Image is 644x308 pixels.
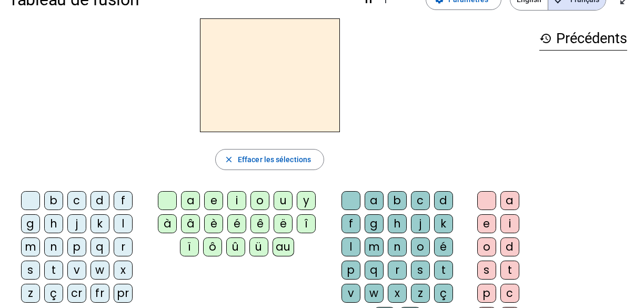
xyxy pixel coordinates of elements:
[90,214,109,233] div: k
[180,237,199,256] div: ï
[434,214,453,233] div: k
[539,27,627,51] h3: Précédents
[500,191,519,210] div: a
[388,261,407,280] div: r
[434,191,453,210] div: d
[44,214,63,233] div: h
[44,261,63,280] div: t
[21,261,40,280] div: s
[227,214,246,233] div: é
[67,191,86,210] div: c
[181,191,200,210] div: a
[365,214,384,233] div: g
[500,214,519,233] div: i
[114,284,133,303] div: pr
[477,237,496,256] div: o
[297,191,316,210] div: y
[44,284,63,303] div: ç
[273,237,294,256] div: au
[90,284,109,303] div: fr
[341,284,360,303] div: v
[226,237,245,256] div: û
[181,214,200,233] div: â
[411,214,430,233] div: j
[388,214,407,233] div: h
[388,284,407,303] div: x
[67,284,86,303] div: cr
[411,284,430,303] div: z
[215,149,324,170] button: Effacer les sélections
[67,261,86,280] div: v
[90,237,109,256] div: q
[434,237,453,256] div: é
[203,237,222,256] div: ô
[434,284,453,303] div: ç
[274,191,293,210] div: u
[21,214,40,233] div: g
[365,191,384,210] div: a
[227,191,246,210] div: i
[224,155,234,164] mat-icon: close
[204,191,223,210] div: e
[114,261,133,280] div: x
[477,214,496,233] div: e
[297,214,316,233] div: î
[341,214,360,233] div: f
[158,214,177,233] div: à
[67,214,86,233] div: j
[204,214,223,233] div: è
[341,237,360,256] div: l
[250,214,269,233] div: ê
[67,237,86,256] div: p
[341,261,360,280] div: p
[477,261,496,280] div: s
[44,237,63,256] div: n
[21,284,40,303] div: z
[539,32,552,45] mat-icon: history
[411,237,430,256] div: o
[500,284,519,303] div: c
[411,261,430,280] div: s
[500,261,519,280] div: t
[274,214,293,233] div: ë
[249,237,268,256] div: ü
[114,237,133,256] div: r
[365,237,384,256] div: m
[90,261,109,280] div: w
[365,261,384,280] div: q
[114,214,133,233] div: l
[44,191,63,210] div: b
[477,284,496,303] div: p
[114,191,133,210] div: f
[388,191,407,210] div: b
[365,284,384,303] div: w
[434,261,453,280] div: t
[500,237,519,256] div: d
[388,237,407,256] div: n
[21,237,40,256] div: m
[90,191,109,210] div: d
[238,153,311,166] span: Effacer les sélections
[250,191,269,210] div: o
[411,191,430,210] div: c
